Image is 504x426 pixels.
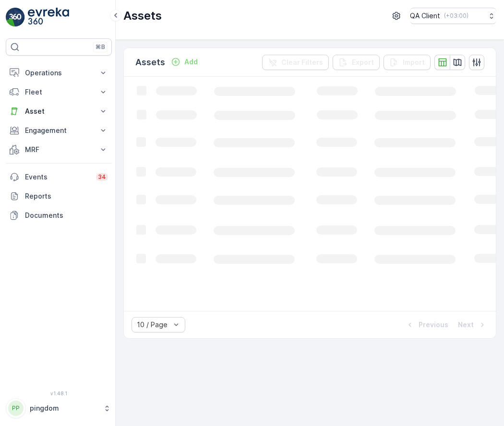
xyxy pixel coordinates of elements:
[167,56,202,68] button: Add
[458,320,474,330] p: Next
[457,319,488,331] button: Next
[25,87,93,97] p: Fleet
[28,8,69,27] img: logo_light-DOdMpM7g.png
[25,145,93,154] p: MRF
[410,8,496,24] button: QA Client(+03:00)
[25,172,90,182] p: Events
[6,63,112,83] button: Operations
[384,55,431,70] button: Import
[6,121,112,140] button: Engagement
[30,403,98,413] p: pingdom
[6,390,112,396] span: v 1.48.1
[123,8,162,24] p: Assets
[98,173,106,181] p: 34
[410,11,440,21] p: QA Client
[25,106,93,116] p: Asset
[6,8,25,27] img: logo
[25,126,93,135] p: Engagement
[6,206,112,225] a: Documents
[6,102,112,121] button: Asset
[25,211,108,220] p: Documents
[25,191,108,201] p: Reports
[184,57,198,67] p: Add
[6,187,112,206] a: Reports
[8,401,24,416] div: PP
[333,55,380,70] button: Export
[96,43,105,51] p: ⌘B
[6,167,112,187] a: Events34
[135,56,165,69] p: Assets
[6,83,112,102] button: Fleet
[444,12,468,20] p: ( +03:00 )
[281,58,323,67] p: Clear Filters
[25,68,93,78] p: Operations
[352,58,374,67] p: Export
[6,140,112,159] button: MRF
[404,319,449,331] button: Previous
[419,320,448,330] p: Previous
[6,398,112,418] button: PPpingdom
[262,55,329,70] button: Clear Filters
[403,58,425,67] p: Import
